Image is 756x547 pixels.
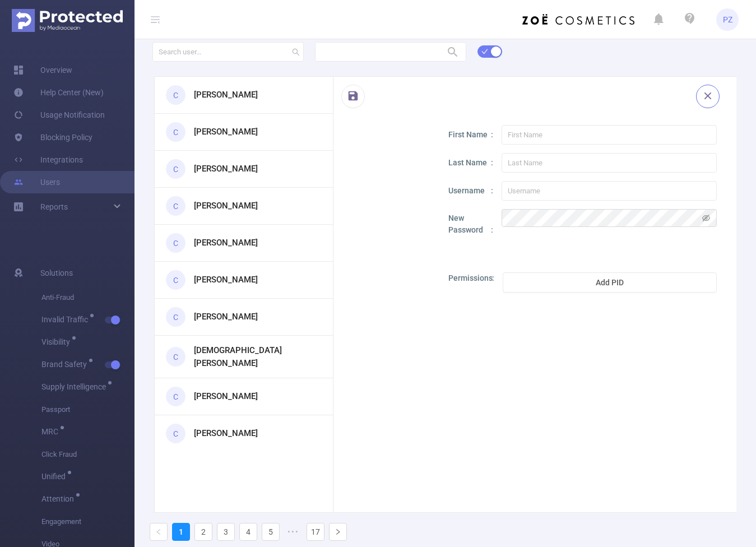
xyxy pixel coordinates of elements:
[262,523,279,540] a: 5
[13,104,105,126] a: Usage Notification
[155,529,162,535] i: icon: left
[13,59,72,81] a: Overview
[194,427,258,440] h3: [PERSON_NAME]
[448,272,494,284] p: Permissions
[217,523,235,541] li: 3
[41,511,134,533] span: Engagement
[173,346,178,368] span: C
[448,157,493,169] p: Last Name
[41,360,91,368] span: Brand Safety
[292,48,300,56] i: icon: search
[194,344,313,369] h3: [DEMOGRAPHIC_DATA][PERSON_NAME]
[194,390,258,403] h3: [PERSON_NAME]
[173,523,189,540] a: 1
[503,272,717,293] button: Add PID
[173,306,178,328] span: C
[502,125,717,145] input: First Name
[194,310,258,323] h3: [PERSON_NAME]
[194,163,258,175] h3: [PERSON_NAME]
[723,8,732,31] span: PZ
[702,214,710,222] i: icon: eye-invisible
[448,185,493,197] p: Username
[13,126,92,149] a: Blocking Policy
[262,523,280,541] li: 5
[41,398,134,421] span: Passport
[502,153,717,173] input: Last Name
[173,158,178,180] span: C
[502,181,717,201] input: Username
[40,202,68,211] span: Reports
[194,200,258,212] h3: [PERSON_NAME]
[13,171,60,193] a: Users
[41,338,74,346] span: Visibility
[172,523,190,541] li: 1
[41,428,62,435] span: MRC
[13,81,104,104] a: Help Center (New)
[173,195,178,217] span: C
[194,273,258,286] h3: [PERSON_NAME]
[173,386,178,408] span: C
[194,126,258,138] h3: [PERSON_NAME]
[152,42,304,62] input: Search user...
[41,443,134,466] span: Click Fraud
[284,523,302,541] li: Next 5 Pages
[41,286,134,309] span: Anti-Fraud
[41,316,92,323] span: Invalid Traffic
[173,121,178,143] span: C
[13,149,83,171] a: Integrations
[448,212,493,236] p: New Password
[448,129,493,141] p: First Name
[40,262,73,284] span: Solutions
[329,523,347,541] li: Next Page
[195,523,212,540] a: 2
[40,196,68,218] a: Reports
[240,523,257,540] a: 4
[41,383,110,391] span: Supply Intelligence
[284,523,302,541] span: •••
[481,48,488,55] i: icon: check
[150,523,168,541] li: Previous Page
[335,529,341,535] i: icon: right
[173,232,178,254] span: C
[194,237,258,249] h3: [PERSON_NAME]
[41,495,78,503] span: Attention
[217,523,234,540] a: 3
[12,9,123,32] img: Protected Media
[173,84,178,106] span: C
[173,269,178,291] span: C
[307,523,324,541] li: 17
[307,523,324,540] a: 17
[239,523,257,541] li: 4
[194,89,258,101] h3: [PERSON_NAME]
[194,523,212,541] li: 2
[41,472,69,480] span: Unified
[173,423,178,445] span: C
